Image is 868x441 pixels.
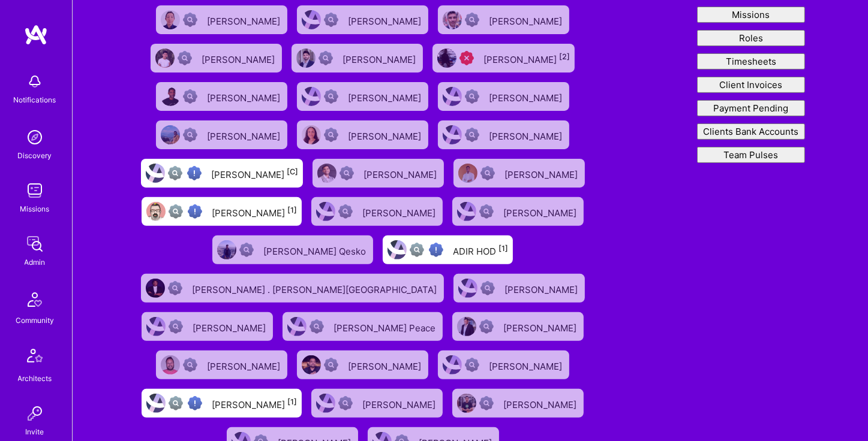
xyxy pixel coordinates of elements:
[348,127,424,143] div: [PERSON_NAME]
[489,357,564,373] div: [PERSON_NAME]
[183,358,197,372] img: Not Scrubbed
[136,269,449,307] a: User AvatarNot Scrubbed[PERSON_NAME] . [PERSON_NAME][GEOGRAPHIC_DATA]
[20,285,49,314] img: Community
[24,24,48,46] img: logo
[458,279,477,298] img: User Avatar
[465,358,479,372] img: Not Scrubbed
[183,128,197,142] img: Not Scrubbed
[193,319,268,334] div: [PERSON_NAME]
[489,89,564,104] div: [PERSON_NAME]
[465,128,479,142] img: Not Scrubbed
[458,164,477,183] img: User Avatar
[498,244,508,253] sup: [1]
[433,1,574,39] a: User AvatarNot Scrubbed[PERSON_NAME]
[429,243,443,257] img: High Potential User
[23,179,47,203] img: teamwork
[207,12,283,28] div: [PERSON_NAME]
[364,165,439,181] div: [PERSON_NAME]
[287,397,297,406] sup: [1]
[443,355,462,374] img: User Avatar
[146,39,287,77] a: User AvatarNot Scrubbed[PERSON_NAME]
[457,394,476,413] img: User Avatar
[489,127,564,143] div: [PERSON_NAME]
[378,231,518,269] a: User AvatarNot fully vettedHigh Potential UserADIR HOD[1]
[316,394,335,413] img: User Avatar
[239,243,254,257] img: Not Scrubbed
[161,125,180,144] img: User Avatar
[168,281,182,295] img: Not Scrubbed
[503,204,579,219] div: [PERSON_NAME]
[146,394,166,413] img: User Avatar
[697,53,805,70] button: Timesheets
[316,202,335,221] img: User Avatar
[161,10,180,29] img: User Avatar
[362,204,438,219] div: [PERSON_NAME]
[437,49,456,68] img: User Avatar
[146,317,166,336] img: User Avatar
[697,30,805,46] button: Roles
[146,164,165,183] img: User Avatar
[14,93,56,106] div: Notifications
[447,384,588,422] a: User AvatarNot Scrubbed[PERSON_NAME]
[433,77,574,116] a: User AvatarNot Scrubbed[PERSON_NAME]
[263,242,368,258] div: [PERSON_NAME] Qesko
[334,319,438,334] div: [PERSON_NAME] Peace
[479,319,494,334] img: Not Scrubbed
[338,396,353,410] img: Not Scrubbed
[433,116,574,154] a: User AvatarNot Scrubbed[PERSON_NAME]
[348,357,424,373] div: [PERSON_NAME]
[480,281,495,295] img: Not Scrubbed
[483,50,570,66] div: [PERSON_NAME]
[465,13,479,27] img: Not Scrubbed
[26,425,44,438] div: Invite
[168,166,182,180] img: Not fully vetted
[292,1,433,39] a: User AvatarNot Scrubbed[PERSON_NAME]
[18,149,52,162] div: Discovery
[324,89,338,104] img: Not Scrubbed
[187,166,202,180] img: High Potential User
[443,87,462,106] img: User Avatar
[324,358,338,372] img: Not Scrubbed
[207,89,283,104] div: [PERSON_NAME]
[161,87,180,106] img: User Avatar
[18,372,52,385] div: Architects
[302,87,321,106] img: User Avatar
[212,395,297,411] div: [PERSON_NAME]
[480,166,495,180] img: Not Scrubbed
[338,204,353,219] img: Not Scrubbed
[443,125,462,144] img: User Avatar
[137,192,307,231] a: User AvatarNot fully vettedHigh Potential User[PERSON_NAME][1]
[287,317,307,336] img: User Avatar
[151,77,292,116] a: User AvatarNot Scrubbed[PERSON_NAME]
[348,89,424,104] div: [PERSON_NAME]
[20,343,49,372] img: Architects
[302,10,321,29] img: User Avatar
[155,49,175,68] img: User Avatar
[16,314,54,327] div: Community
[317,164,337,183] img: User Avatar
[302,355,321,374] img: User Avatar
[504,280,580,296] div: [PERSON_NAME]
[207,127,283,143] div: [PERSON_NAME]
[292,77,433,116] a: User AvatarNot Scrubbed[PERSON_NAME]
[504,165,580,181] div: [PERSON_NAME]
[443,10,462,29] img: User Avatar
[307,192,447,231] a: User AvatarNot Scrubbed[PERSON_NAME]
[188,204,202,219] img: High Potential User
[362,395,438,411] div: [PERSON_NAME]
[23,70,47,93] img: bell
[23,232,47,256] img: admin teamwork
[136,154,308,192] a: User AvatarNot fully vettedHigh Potential User[PERSON_NAME][C]
[137,307,278,346] a: User AvatarNot Scrubbed[PERSON_NAME]
[503,395,579,411] div: [PERSON_NAME]
[410,243,424,257] img: Not fully vetted
[169,204,183,219] img: Not fully vetted
[151,116,292,154] a: User AvatarNot Scrubbed[PERSON_NAME]
[211,165,298,181] div: [PERSON_NAME]
[457,317,476,336] img: User Avatar
[151,346,292,384] a: User AvatarNot Scrubbed[PERSON_NAME]
[183,89,197,104] img: Not Scrubbed
[287,167,298,176] sup: [C]
[207,357,283,373] div: [PERSON_NAME]
[449,154,590,192] a: User AvatarNot Scrubbed[PERSON_NAME]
